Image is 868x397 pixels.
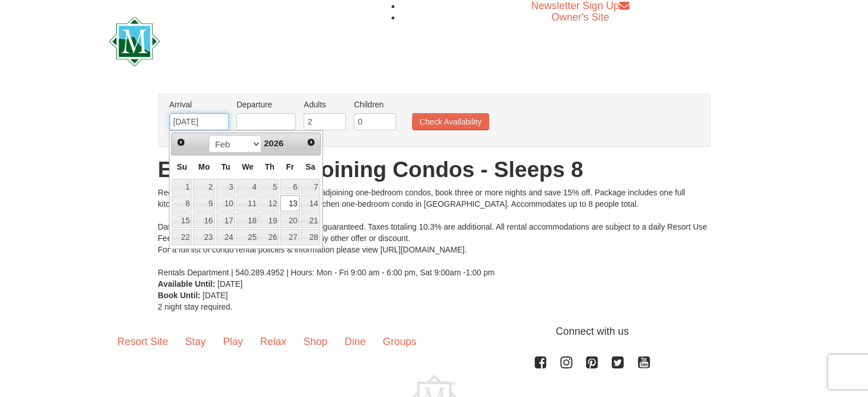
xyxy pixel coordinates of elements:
[216,179,236,195] a: 3
[109,324,760,339] p: Connect with us
[172,179,192,195] a: 1
[215,324,252,359] a: Play
[295,324,336,359] a: Shop
[217,279,243,288] span: [DATE]
[374,324,425,359] a: Groups
[171,178,192,195] td: available
[192,212,215,229] td: available
[192,195,215,212] td: available
[216,212,236,229] td: available
[280,195,300,211] a: 13
[216,228,236,246] td: available
[158,187,710,278] div: Receive 10% off for booking two nights in two adjoining one-bedroom condos, book three or more ni...
[280,179,300,195] a: 6
[199,162,210,171] span: Monday
[158,158,710,181] h1: Eagle Trace Adjoining Condos - Sleeps 8
[236,212,259,228] a: 18
[301,195,320,211] a: 14
[236,178,259,195] td: available
[265,162,274,171] span: Thursday
[304,99,346,110] label: Adults
[280,178,300,195] td: available
[158,279,216,288] strong: Available Until:
[280,229,300,245] a: 27
[259,228,280,246] td: available
[280,195,300,212] td: available
[236,179,259,195] a: 4
[551,11,609,23] a: Owner's Site
[306,162,316,171] span: Saturday
[172,195,192,211] a: 8
[193,212,215,228] a: 16
[171,195,192,212] td: available
[216,229,236,245] a: 24
[109,17,370,66] img: Massanutten Resort Logo
[192,228,215,246] td: available
[300,228,321,246] td: available
[260,212,279,228] a: 19
[252,324,295,359] a: Relax
[260,229,279,245] a: 26
[173,134,189,150] a: Prev
[192,178,215,195] td: available
[236,229,259,245] a: 25
[176,138,185,147] span: Prev
[286,162,294,171] span: Friday
[300,195,321,212] td: available
[158,291,201,300] strong: Book Until:
[412,113,489,130] button: Check Availability
[236,99,296,110] label: Departure
[303,134,319,150] a: Next
[259,178,280,195] td: available
[259,212,280,229] td: available
[172,229,192,245] a: 22
[236,228,259,246] td: available
[280,212,300,228] a: 20
[109,26,370,53] a: Massanutten Resort
[300,178,321,195] td: available
[260,179,279,195] a: 5
[300,212,321,229] td: available
[216,195,236,212] td: available
[301,229,320,245] a: 28
[280,228,300,246] td: available
[280,212,300,229] td: available
[336,324,374,359] a: Dine
[221,162,231,171] span: Tuesday
[264,138,283,148] span: 2026
[171,212,192,229] td: available
[216,212,236,228] a: 17
[177,324,215,359] a: Stay
[354,99,396,110] label: Children
[193,179,215,195] a: 2
[216,195,236,211] a: 10
[260,195,279,211] a: 12
[109,324,177,359] a: Resort Site
[301,212,320,228] a: 21
[177,162,187,171] span: Sunday
[216,178,236,195] td: available
[193,229,215,245] a: 23
[301,179,320,195] a: 7
[236,195,259,212] td: available
[203,291,228,300] span: [DATE]
[236,212,259,229] td: available
[158,302,233,311] span: 2 night stay required.
[193,195,215,211] a: 9
[172,212,192,228] a: 15
[306,138,316,147] span: Next
[169,99,229,110] label: Arrival
[171,228,192,246] td: available
[236,195,259,211] a: 11
[242,162,254,171] span: Wednesday
[259,195,280,212] td: available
